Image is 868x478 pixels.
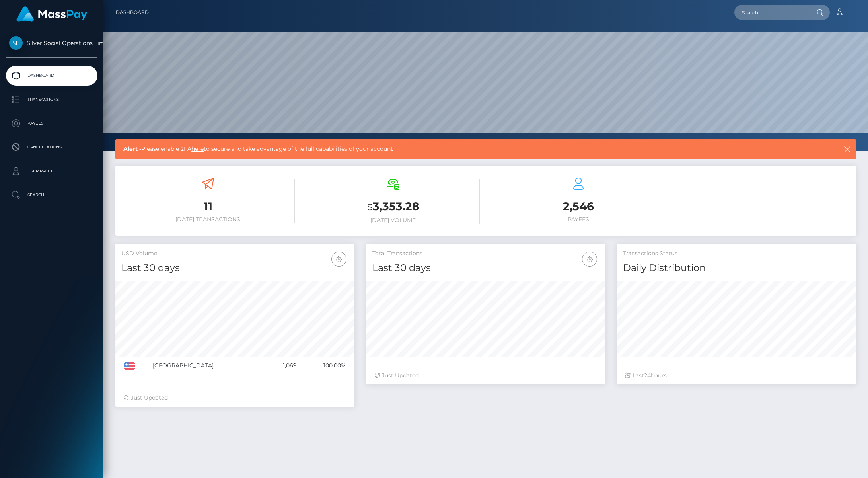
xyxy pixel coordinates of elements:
[16,6,87,22] img: MassPay Logo
[116,4,149,21] a: Dashboard
[6,113,97,133] a: Payees
[121,250,348,258] h5: USD Volume
[734,5,809,20] input: Search...
[6,66,97,86] a: Dashboard
[492,216,665,223] h6: Payees
[6,185,97,205] a: Search
[644,372,651,379] span: 24
[123,394,346,402] div: Just Updated
[625,371,848,380] div: Last hours
[266,357,300,375] td: 1,069
[492,199,665,214] h3: 2,546
[9,70,94,82] p: Dashboard
[9,117,94,129] p: Payees
[372,261,599,275] h4: Last 30 days
[6,137,97,157] a: Cancellations
[123,145,141,152] b: Alert -
[623,250,850,258] h5: Transactions Status
[9,36,23,50] img: Silver Social Operations Limited
[9,94,94,105] p: Transactions
[9,141,94,153] p: Cancellations
[307,217,480,224] h6: [DATE] Volume
[191,145,204,152] a: here
[121,216,295,223] h6: [DATE] Transactions
[6,161,97,181] a: User Profile
[307,199,480,215] h3: 3,353.28
[150,357,266,375] td: [GEOGRAPHIC_DATA]
[123,145,769,153] span: Please enable 2FA to secure and take advantage of the full capabilities of your account
[121,261,348,275] h4: Last 30 days
[300,357,348,375] td: 100.00%
[374,371,597,380] div: Just Updated
[6,39,97,47] span: Silver Social Operations Limited
[367,201,373,213] small: $
[623,261,850,275] h4: Daily Distribution
[9,165,94,177] p: User Profile
[6,90,97,109] a: Transactions
[121,199,295,214] h3: 11
[9,189,94,201] p: Search
[372,250,599,258] h5: Total Transactions
[124,362,135,369] img: US.png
